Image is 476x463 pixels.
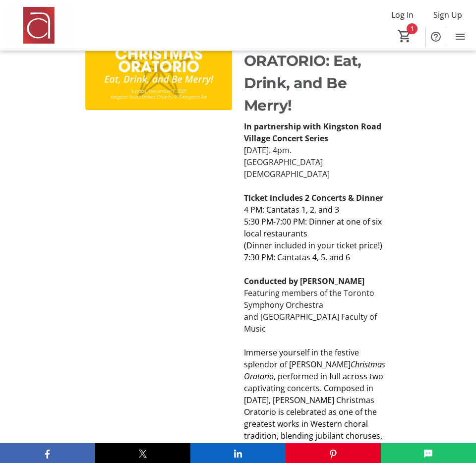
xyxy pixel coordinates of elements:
button: X [95,443,190,463]
span: Sign Up [433,9,462,21]
p: [GEOGRAPHIC_DATA][DEMOGRAPHIC_DATA] [244,156,391,180]
span: (Dinner included in your ticket price!) [244,240,382,251]
span: Immerse yourself in the festive splendor of [PERSON_NAME] [244,347,359,370]
p: [DATE]. 4pm. [244,144,391,156]
button: LinkedIn [190,443,286,463]
strong: Ticket includes 2 Concerts & Dinner [244,192,383,203]
button: Help [426,27,446,47]
img: Amadeus Choir of Greater Toronto 's Logo [6,7,72,44]
button: SMS [381,443,476,463]
strong: Conducted by [PERSON_NAME] [244,276,364,287]
strong: In partnership with Kingston Road Village Concert Series [244,121,381,144]
button: Cart [396,27,414,45]
p: CHRISTMAS ORATORIO: Eat, Drink, and Be Merry! [244,27,391,116]
button: Menu [450,27,470,47]
span: Log In [391,9,414,21]
button: Pinterest [286,443,381,463]
span: 7:30 PM: Cantatas 4, 5, and 6 [244,252,350,263]
p: and [GEOGRAPHIC_DATA] Faculty of Music [244,311,391,335]
button: Sign Up [425,7,470,23]
em: Christmas Oratorio [244,359,385,382]
span: 5:30 PM-7:00 PM: Dinner at one of six local restaurants [244,216,382,239]
p: Featuring members of the Toronto Symphony Orchestra [244,287,391,311]
button: Log In [383,7,421,23]
img: undefined [85,27,232,110]
span: 4 PM: Cantatas 1, 2, and 3 [244,204,339,215]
